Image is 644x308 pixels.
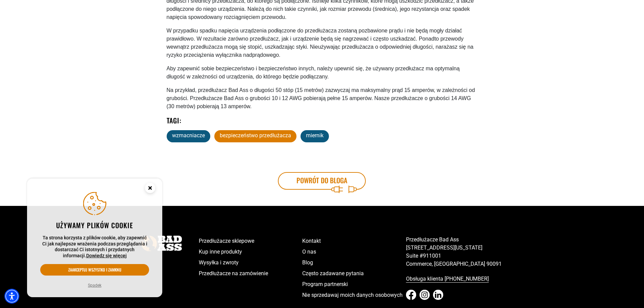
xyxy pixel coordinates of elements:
font: miernik [306,132,324,139]
font: Obsługa klienta [PHONE_NUMBER] [406,276,489,282]
font: W przypadku spadku napięcia urządzenia podłączone do przedłużacza zostaną pozbawione prądu i nie ... [167,28,474,58]
font: Przedłużacze na zamówienie [199,270,268,277]
font: Program partnerski [302,281,348,287]
font: [STREET_ADDRESS][US_STATE] [406,244,482,251]
button: Zaakceptuj wszystko i zamknij [40,264,149,276]
font: Zaakceptuj wszystko i zamknij [68,267,121,273]
font: Commerce, [GEOGRAPHIC_DATA] 90091 [406,261,502,267]
a: Program partnerski [302,279,406,290]
aside: Zgoda na pliki cookie [27,179,162,297]
font: Wysyłka i zwroty [199,259,239,266]
font: Na przykład, przedłużacz Bad Ass o długości 50 stóp (15 metrów) zazwyczaj ma maksymalny prąd 15 a... [167,87,475,109]
a: call 833-674-1699 [406,274,510,284]
font: wzmacniacze [172,132,205,139]
a: Przedłużacze na zamówienie [199,268,303,279]
a: Kontakt [302,236,406,246]
font: Tagi: [167,115,182,125]
font: Nie sprzedawaj moich danych osobowych [302,292,403,298]
a: Nie sprzedawaj moich danych osobowych [302,290,406,301]
button: Spadek [86,282,103,289]
a: LinkedIn - open in a new tab [433,290,443,300]
a: Instagram - open in a new tab [420,290,430,300]
a: miernik [301,130,329,142]
font: Używamy plików cookie [56,220,133,230]
a: Powrót do bloga [278,172,366,190]
font: Powrót do bloga [296,175,347,185]
font: Spadek [88,283,101,288]
a: Facebook - open in a new tab [406,290,416,300]
font: Często zadawane pytania [302,270,364,277]
div: Menu ułatwień dostępu [4,289,19,304]
a: Blog [302,257,406,268]
font: Blog [302,259,313,266]
font: O nas [302,248,316,255]
a: Kup inne produkty [199,246,303,257]
a: Dowiedz się więcej [86,253,127,258]
a: Wysyłka i zwroty [199,257,303,268]
font: Aby zapewnić sobie bezpieczeństwo i bezpieczeństwo innych, należy upewnić się, że używany przedłu... [167,66,460,79]
a: Często zadawane pytania [302,268,406,279]
button: Close this option [138,179,162,199]
a: O nas [302,246,406,257]
font: Przedłużacze sklepowe [199,238,254,244]
a: Przedłużacze sklepowe [199,236,303,246]
font: Ta strona korzysta z plików cookie, aby zapewnić Ci jak najlepsze wrażenia podczas przeglądania i... [42,235,147,258]
font: bezpieczeństwo przedłużacza [220,132,291,139]
a: wzmacniacze [167,130,210,142]
font: Suite #911001 [406,253,441,259]
font: Kup inne produkty [199,248,242,255]
font: Kontakt [302,238,321,244]
font: Przedłużacze Bad Ass [406,236,459,243]
a: bezpieczeństwo przedłużacza [214,130,296,142]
